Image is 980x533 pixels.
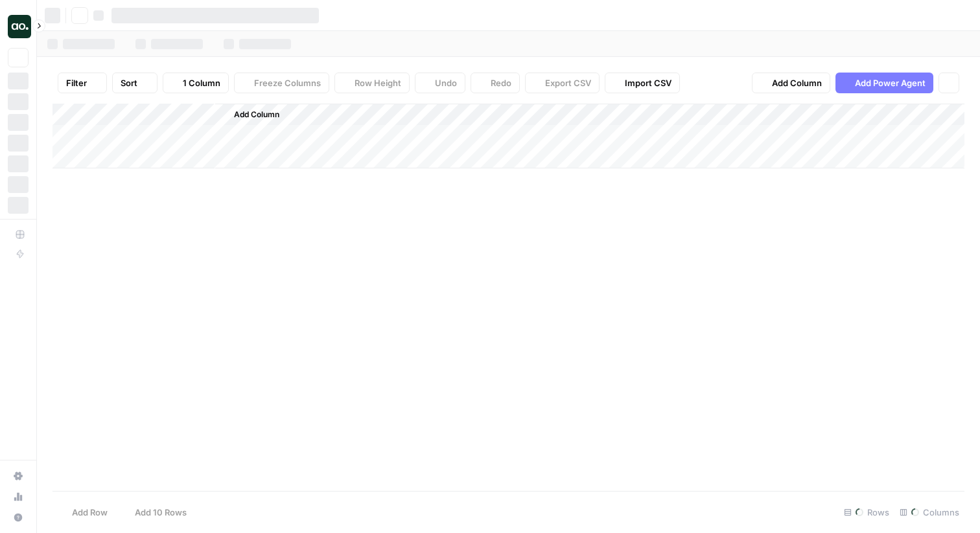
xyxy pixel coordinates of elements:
button: 1 Column [163,73,229,93]
button: Filter [58,73,107,93]
span: Add Column [772,76,822,89]
img: AO Internal Ops Logo [8,15,31,38]
button: Add Column [752,73,830,93]
button: Row Height [334,73,410,93]
button: Undo [415,73,465,93]
span: 1 Column [183,76,220,89]
span: Add Column [234,109,279,120]
button: Workspace: AO Internal Ops [8,10,29,43]
a: Usage [8,486,29,507]
button: Export CSV [525,73,600,93]
button: Add 10 Rows [115,502,194,523]
button: Add Row [52,502,115,523]
button: Redo [471,73,520,93]
button: Add Power Agent [835,73,933,93]
span: Add Row [72,506,108,519]
div: Columns [894,502,964,523]
button: Help + Support [8,507,29,528]
span: Redo [491,76,511,89]
span: Filter [66,76,87,89]
div: Rows [839,502,894,523]
span: Freeze Columns [254,76,321,89]
button: Import CSV [605,73,680,93]
span: Undo [435,76,457,89]
button: Add Column [217,106,285,123]
span: Row Height [355,76,401,89]
a: Settings [8,466,29,486]
span: Add Power Agent [855,76,926,89]
button: Freeze Columns [234,73,329,93]
button: Sort [112,73,157,93]
span: Import CSV [625,76,671,89]
span: Sort [121,76,137,89]
span: Add 10 Rows [135,506,187,519]
span: Export CSV [545,76,591,89]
